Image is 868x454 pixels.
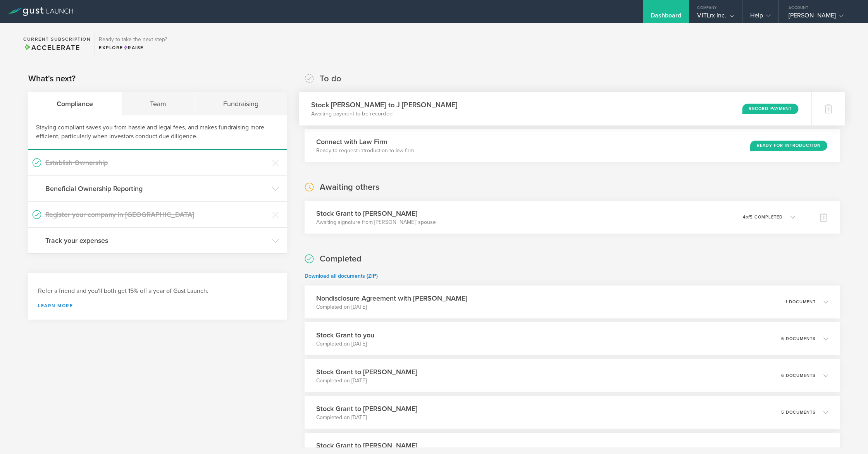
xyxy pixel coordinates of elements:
div: Stock [PERSON_NAME] to J [PERSON_NAME]Awaiting payment to be recordedRecord Payment [300,92,812,126]
h3: Stock [PERSON_NAME] to J [PERSON_NAME] [311,100,457,110]
p: Completed on [DATE] [316,340,374,348]
p: Ready to request introduction to law firm [316,147,414,155]
p: 6 documents [781,337,816,341]
h3: Nondisclosure Agreement with [PERSON_NAME] [316,293,467,303]
h3: Track your expenses [45,236,268,246]
div: VITLrx Inc. [697,12,734,23]
h3: Stock Grant to [PERSON_NAME] [316,208,436,218]
h2: What's next? [28,73,76,84]
h3: Stock Grant to [PERSON_NAME] [316,367,417,377]
p: Completed on [DATE] [316,377,417,385]
h2: Completed [320,253,362,265]
iframe: Chat Widget [829,417,868,454]
h3: Register your company in [GEOGRAPHIC_DATA] [45,210,268,220]
h2: To do [320,73,341,84]
div: Connect with Law FirmReady to request introduction to law firmReady for Introduction [305,129,840,162]
h3: Stock Grant to [PERSON_NAME] [316,404,417,414]
div: Ready for Introduction [750,141,827,151]
div: Dashboard [651,12,682,23]
h3: Connect with Law Firm [316,137,414,147]
p: 6 documents [781,447,816,451]
div: Staying compliant saves you from hassle and legal fees, and makes fundraising more efficient, par... [28,115,287,150]
p: 5 documents [781,410,816,414]
h3: Beneficial Ownership Reporting [45,184,268,194]
h3: Refer a friend and you'll both get 15% off a year of Gust Launch. [38,287,277,296]
h3: Stock Grant to [PERSON_NAME] [316,440,417,451]
h3: Ready to take the next step? [99,37,167,42]
div: Explore [99,44,167,51]
p: Completed on [DATE] [316,303,467,311]
div: Team [122,92,195,115]
div: Ready to take the next step?ExploreRaise [95,31,171,55]
p: Awaiting payment to be recorded [311,110,457,118]
p: Completed on [DATE] [316,414,417,421]
div: Help [750,12,771,23]
span: Accelerate [23,43,80,52]
a: Download all documents (ZIP) [305,273,378,279]
div: Record Payment [742,103,799,114]
h3: Establish Ownership [45,158,268,168]
a: Learn more [38,303,277,308]
p: Awaiting signature from [PERSON_NAME]’ spouse [316,218,436,226]
p: 6 documents [781,373,816,378]
em: of [746,215,750,220]
h2: Awaiting others [320,182,379,193]
p: 1 document [785,300,816,304]
div: [PERSON_NAME] [789,12,854,23]
div: Compliance [28,92,122,115]
div: Fundraising [195,92,287,115]
p: 4 5 completed [743,215,783,219]
span: Raise [123,45,144,50]
h3: Stock Grant to you [316,330,374,340]
h2: Current Subscription [23,37,91,41]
